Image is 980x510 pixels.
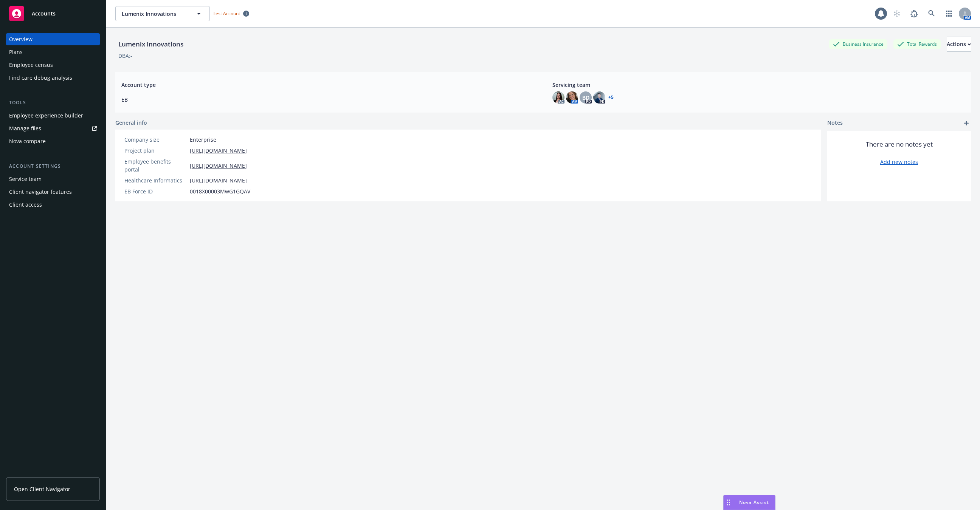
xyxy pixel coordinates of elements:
span: Servicing team [552,81,965,89]
a: [URL][DOMAIN_NAME] [190,147,247,155]
div: Client access [9,199,42,211]
a: Search [924,6,939,21]
div: Account settings [6,162,100,170]
span: Nova Assist [739,499,769,505]
span: Test Account [210,9,252,17]
div: Nova compare [9,135,46,147]
a: Nova compare [6,135,100,147]
a: Service team [6,173,100,185]
div: Healthcare Informatics [124,176,187,184]
div: Tools [6,99,100,107]
a: Client navigator features [6,186,100,198]
div: EB Force ID [124,187,187,195]
div: Employee benefits portal [124,158,187,173]
button: Nova Assist [723,495,775,510]
span: Test Account [213,10,240,17]
span: Enterprise [190,136,216,144]
span: There are no notes yet [866,140,933,149]
span: Account type [121,81,534,89]
a: Find care debug analysis [6,72,100,84]
span: 0018X00003MwG1GQAV [190,187,250,195]
img: photo [593,91,605,104]
div: Total Rewards [893,39,941,49]
a: Accounts [6,3,100,24]
div: Company size [124,136,187,144]
a: Start snowing [889,6,904,21]
div: Business Insurance [829,39,887,49]
a: Report a Bug [907,6,922,21]
span: Open Client Navigator [14,485,70,493]
div: Service team [9,173,42,185]
a: [URL][DOMAIN_NAME] [190,176,247,184]
div: Lumenix Innovations [115,39,186,49]
a: Plans [6,46,100,58]
span: Accounts [32,11,56,17]
div: Employee experience builder [9,110,83,122]
span: BD [582,94,589,102]
a: Switch app [941,6,957,21]
img: photo [566,91,578,104]
div: Manage files [9,122,41,134]
button: Actions [947,37,971,52]
a: Add new notes [880,158,918,166]
div: Project plan [124,147,187,155]
div: Plans [9,46,23,58]
div: Client navigator features [9,186,72,198]
span: Notes [827,119,843,128]
div: Employee census [9,59,53,71]
a: Client access [6,199,100,211]
div: Drag to move [724,495,733,510]
div: DBA: - [118,52,132,60]
div: Actions [947,37,971,51]
a: Employee experience builder [6,110,100,122]
div: Overview [9,33,33,45]
a: Manage files [6,122,100,134]
a: add [962,119,971,128]
span: EB [121,96,534,104]
a: [URL][DOMAIN_NAME] [190,162,247,170]
button: Lumenix Innovations [115,6,210,21]
a: Employee census [6,59,100,71]
a: +5 [608,95,614,100]
span: Lumenix Innovations [122,10,187,18]
img: photo [552,91,564,104]
span: General info [115,119,147,127]
a: Overview [6,33,100,45]
div: Find care debug analysis [9,72,72,84]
